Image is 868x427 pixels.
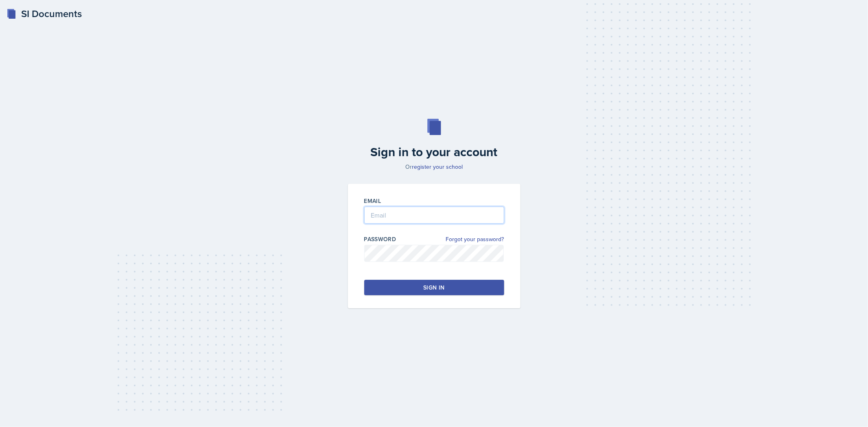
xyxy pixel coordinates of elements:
h2: Sign in to your account [343,145,525,159]
a: SI Documents [7,7,82,21]
label: Password [364,235,396,243]
p: Or [343,163,525,171]
div: Sign in [423,283,444,292]
a: register your school [412,163,463,171]
input: Email [364,207,504,224]
button: Sign in [364,280,504,295]
a: Forgot your password? [446,235,504,244]
label: Email [364,197,381,205]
